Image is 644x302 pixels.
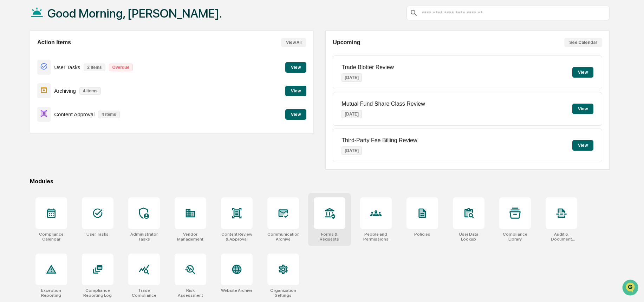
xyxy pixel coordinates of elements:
[14,88,45,96] span: Preclearance
[84,64,105,71] p: 2 items
[82,288,113,298] div: Compliance Reporting Log
[7,54,20,66] img: 1746055101610-c473b297-6a78-478c-a979-82029cc54cd1
[360,232,392,242] div: People and Permissions
[58,88,87,96] span: Attestations
[572,67,593,78] button: View
[572,104,593,114] button: View
[128,288,160,298] div: Trade Compliance
[51,89,57,95] div: 🗄️
[7,103,13,108] div: 🔎
[35,288,67,298] div: Exception Reporting
[341,110,362,118] p: [DATE]
[54,111,95,117] p: Content Approval
[98,111,119,118] p: 4 items
[333,39,360,46] h2: Upcoming
[341,101,425,107] p: Mutual Fund Share Class Review
[285,109,306,120] button: View
[24,54,115,61] div: Start new chat
[285,86,306,96] button: View
[221,232,253,242] div: Content Review & Approval
[14,102,44,109] span: Data Lookup
[4,99,47,112] a: 🔎Data Lookup
[267,232,299,242] div: Communications Archive
[499,232,531,242] div: Compliance Library
[37,39,71,46] h2: Action Items
[47,6,222,20] h1: Good Morning, [PERSON_NAME].
[128,232,160,242] div: Administrator Tasks
[175,232,206,242] div: Vendor Management
[109,64,133,71] p: Overdue
[4,86,48,98] a: 🖐️Preclearance
[546,232,577,242] div: Audit & Document Logs
[341,73,362,82] p: [DATE]
[86,232,109,237] div: User Tasks
[35,232,67,242] div: Compliance Calendar
[314,232,345,242] div: Forms & Requests
[453,232,484,242] div: User Data Lookup
[341,64,394,71] p: Trade Blotter Review
[341,137,417,144] p: Third-Party Fee Billing Review
[267,288,299,298] div: Organization Settings
[564,38,602,47] button: See Calendar
[7,89,13,95] div: 🖐️
[285,62,306,73] button: View
[221,288,253,293] div: Website Archive
[285,111,306,117] a: View
[414,232,430,237] div: Policies
[285,87,306,94] a: View
[572,140,593,151] button: View
[24,61,89,66] div: We're available if you need us!
[79,87,101,95] p: 4 items
[50,119,85,124] a: Powered byPylon
[48,86,90,98] a: 🗄️Attestations
[7,15,128,26] p: How can we help?
[30,178,610,185] div: Modules
[119,56,128,64] button: Start new chat
[54,64,80,70] p: User Tasks
[285,64,306,70] a: View
[281,38,306,47] button: View All
[54,88,76,94] p: Archiving
[175,288,206,298] div: Risk Assessment
[341,146,362,155] p: [DATE]
[622,279,640,298] iframe: Open customer support
[70,119,85,124] span: Pylon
